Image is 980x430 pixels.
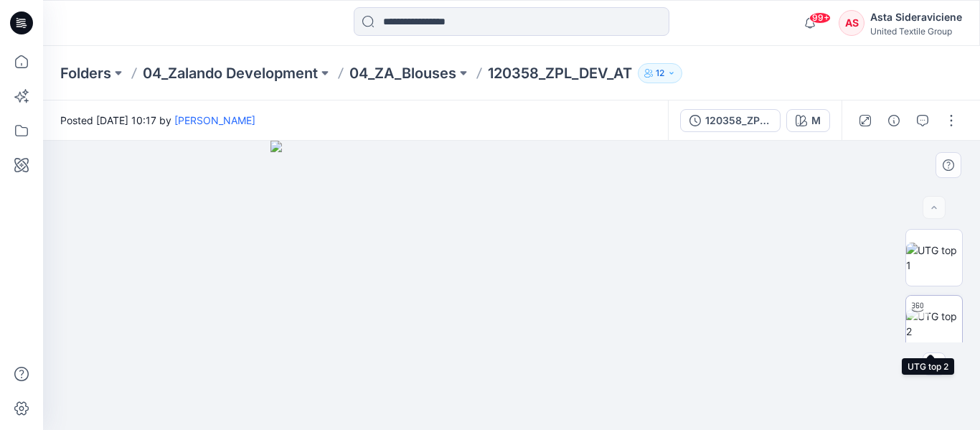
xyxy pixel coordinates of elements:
[870,9,962,26] div: Asta Sideraviciene
[488,63,632,83] p: 120358_ZPL_DEV_AT
[705,113,771,128] div: 120358_ZPL PRO2 KM
[882,109,905,132] button: Details
[839,10,864,36] div: AS
[680,109,781,132] button: 120358_ZPL PRO2 KM
[656,65,664,81] p: 12
[870,26,962,37] div: United Textile Group
[143,63,318,83] a: 04_Zalando Development
[174,114,255,126] a: [PERSON_NAME]
[270,141,753,430] img: eyJhbGciOiJIUzI1NiIsImtpZCI6IjAiLCJzbHQiOiJzZXMiLCJ0eXAiOiJKV1QifQ.eyJkYXRhIjp7InR5cGUiOiJzdG9yYW...
[60,63,111,83] a: Folders
[349,63,456,83] a: 04_ZA_Blouses
[809,12,831,24] span: 99+
[786,109,830,132] button: M
[638,63,682,83] button: 12
[906,243,962,273] img: UTG top 1
[60,113,255,128] span: Posted [DATE] 10:17 by
[811,113,821,128] div: M
[906,309,962,339] img: UTG top 2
